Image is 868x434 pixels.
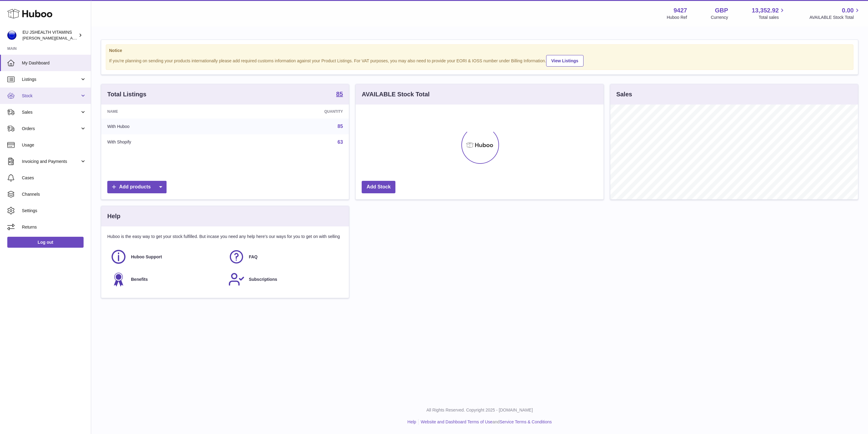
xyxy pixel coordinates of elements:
span: Stock [22,93,80,99]
strong: Notice [109,48,850,53]
a: 13,352.92 Total sales [752,6,786,20]
span: AVAILABLE Stock Total [809,15,861,20]
li: and [418,419,552,425]
strong: 9427 [673,6,687,15]
a: Website and Dashboard Terms of Use [421,419,492,424]
span: Benefits [131,277,148,282]
a: Help [408,419,416,424]
p: All Rights Reserved. Copyright 2025 - [DOMAIN_NAME] [96,407,863,413]
strong: 85 [336,91,343,97]
span: Subscriptions [249,277,277,282]
span: Huboo Support [131,254,162,260]
span: Orders [22,126,80,132]
div: EU JSHEALTH VITAMINS [22,29,77,41]
span: FAQ [249,254,258,260]
h3: Sales [616,90,632,98]
th: Quantity [235,105,349,119]
h3: Help [107,212,120,220]
div: Huboo Ref [667,15,687,20]
span: Listings [22,77,80,82]
a: Add products [107,181,167,193]
span: 0.00 [842,6,854,15]
a: 0.00 AVAILABLE Stock Total [809,6,861,20]
a: Benefits [110,271,222,288]
span: Usage [22,142,86,148]
td: With Huboo [101,119,235,134]
a: 85 [338,124,343,129]
a: FAQ [228,249,340,265]
strong: GBP [715,6,728,15]
td: With Shopify [101,134,235,150]
th: Name [101,105,235,119]
span: 13,352.92 [752,6,779,15]
a: 85 [336,91,343,98]
a: Huboo Support [110,249,222,265]
span: Returns [22,224,86,230]
span: [PERSON_NAME][EMAIL_ADDRESS][DOMAIN_NAME] [22,36,122,40]
img: laura@jessicasepel.com [7,31,16,40]
a: Add Stock [362,181,395,193]
span: Channels [22,191,86,197]
h3: AVAILABLE Stock Total [362,90,429,98]
h3: Total Listings [107,90,146,98]
a: Log out [7,237,84,248]
span: Settings [22,208,86,214]
span: My Dashboard [22,60,86,66]
a: 63 [338,139,343,145]
span: Sales [22,109,80,115]
a: View Listings [546,55,584,67]
span: Cases [22,175,86,181]
div: Currency [711,15,728,20]
a: Service Terms & Conditions [500,419,552,424]
a: Subscriptions [228,271,340,288]
div: If you're planning on sending your products internationally please add required customs informati... [109,54,850,67]
span: Total sales [759,15,786,20]
p: Huboo is the easy way to get your stock fulfilled. But incase you need any help here's our ways f... [107,234,343,239]
span: Invoicing and Payments [22,159,80,164]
